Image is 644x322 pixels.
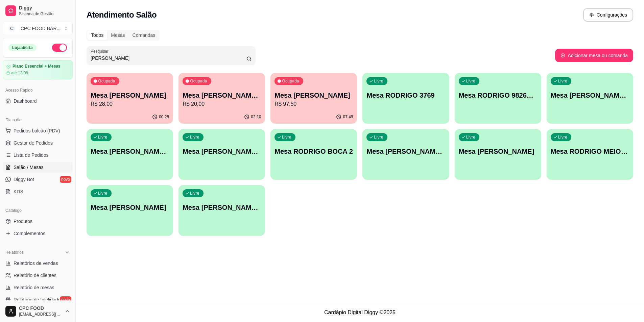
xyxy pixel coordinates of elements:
[14,284,54,291] span: Relatório de mesas
[5,250,24,255] span: Relatórios
[91,203,169,212] p: Mesa [PERSON_NAME]
[374,78,383,84] p: Livre
[551,91,629,100] p: Mesa [PERSON_NAME] 11940140767
[466,134,476,140] p: Livre
[87,185,173,236] button: LivreMesa [PERSON_NAME]
[190,134,199,140] p: Livre
[178,185,265,236] button: LivreMesa [PERSON_NAME] 11937256625
[374,134,383,140] p: Livre
[14,218,32,225] span: Produtos
[159,114,169,120] p: 00:28
[14,230,45,237] span: Complementos
[91,48,111,54] label: Pesquisar
[3,85,73,96] div: Acesso Rápido
[558,134,568,140] p: Livre
[183,147,261,156] p: Mesa [PERSON_NAME] ARBITRAGEM
[3,138,73,148] a: Gestor de Pedidos
[547,129,633,180] button: LivreMesa RODRIGO MEIO KG
[76,303,644,322] footer: Cardápio Digital Diggy © 2025
[366,91,445,100] p: Mesa RODRIGO 3769
[455,129,541,180] button: LivreMesa [PERSON_NAME]
[3,60,73,79] a: Plano Essencial + Mesasaté 13/08
[14,176,34,183] span: Diggy Bot
[98,78,115,84] p: Ocupada
[3,205,73,216] div: Catálogo
[3,22,73,35] button: Select a team
[275,100,353,108] p: R$ 97,50
[558,78,568,84] p: Livre
[459,91,537,100] p: Mesa RODRIGO 982668929
[178,73,265,124] button: OcupadaMesa [PERSON_NAME] 4224R$ 20,0002:10
[282,134,291,140] p: Livre
[3,216,73,227] a: Produtos
[3,294,73,305] a: Relatório de fidelidadenovo
[275,147,353,156] p: Mesa RODRIGO BOCA 2
[3,162,73,173] a: Salão / Mesas
[14,260,58,267] span: Relatórios de vendas
[3,96,73,106] a: Dashboard
[13,64,61,69] article: Plano Essencial + Mesas
[362,73,449,124] button: LivreMesa RODRIGO 3769
[366,147,445,156] p: Mesa [PERSON_NAME] BOCA
[91,100,169,108] p: R$ 28,00
[551,147,629,156] p: Mesa RODRIGO MEIO KG
[87,9,157,20] h2: Atendimento Salão
[87,30,107,40] div: Todos
[11,70,28,76] article: até 13/08
[282,78,299,84] p: Ocupada
[21,25,61,32] div: CPC FOOD BAR ...
[14,140,53,146] span: Gestor de Pedidos
[270,129,357,180] button: LivreMesa RODRIGO BOCA 2
[98,134,108,140] p: Livre
[107,30,128,40] div: Mesas
[547,73,633,124] button: LivreMesa [PERSON_NAME] 11940140767
[251,114,261,120] p: 02:10
[555,49,633,62] button: Adicionar mesa ou comanda
[3,258,73,269] a: Relatórios de vendas
[178,129,265,180] button: LivreMesa [PERSON_NAME] ARBITRAGEM
[14,296,61,303] span: Relatório de fidelidade
[3,3,73,19] a: DiggySistema de Gestão
[3,270,73,281] a: Relatório de clientes
[19,5,70,11] span: Diggy
[3,228,73,239] a: Complementos
[270,73,357,124] button: OcupadaMesa [PERSON_NAME]R$ 97,5007:49
[190,78,207,84] p: Ocupada
[455,73,541,124] button: LivreMesa RODRIGO 982668929
[362,129,449,180] button: LivreMesa [PERSON_NAME] BOCA
[19,11,70,17] span: Sistema de Gestão
[183,203,261,212] p: Mesa [PERSON_NAME] 11937256625
[14,127,60,134] span: Pedidos balcão (PDV)
[129,30,159,40] div: Comandas
[14,188,23,195] span: KDS
[91,147,169,156] p: Mesa [PERSON_NAME] Boca 11988044347
[466,78,476,84] p: Livre
[98,191,108,196] p: Livre
[343,114,353,120] p: 07:49
[275,91,353,100] p: Mesa [PERSON_NAME]
[87,129,173,180] button: LivreMesa [PERSON_NAME] Boca 11988044347
[91,91,169,100] p: Mesa [PERSON_NAME]
[14,98,37,104] span: Dashboard
[183,100,261,108] p: R$ 20,00
[91,55,246,61] input: Pesquisar
[3,303,73,319] button: CPC FOOD[EMAIL_ADDRESS][DOMAIN_NAME]
[19,312,62,317] span: [EMAIL_ADDRESS][DOMAIN_NAME]
[3,174,73,185] a: Diggy Botnovo
[183,91,261,100] p: Mesa [PERSON_NAME] 4224
[8,44,37,51] div: Loja aberta
[459,147,537,156] p: Mesa [PERSON_NAME]
[3,186,73,197] a: KDS
[87,73,173,124] button: OcupadaMesa [PERSON_NAME]R$ 28,0000:28
[52,44,67,52] button: Alterar Status
[14,152,49,158] span: Lista de Pedidos
[14,164,44,171] span: Salão / Mesas
[190,191,199,196] p: Livre
[3,150,73,160] a: Lista de Pedidos
[3,282,73,293] a: Relatório de mesas
[14,272,56,279] span: Relatório de clientes
[3,115,73,125] div: Dia a dia
[19,305,62,312] span: CPC FOOD
[583,8,633,22] button: Configurações
[3,125,73,136] button: Pedidos balcão (PDV)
